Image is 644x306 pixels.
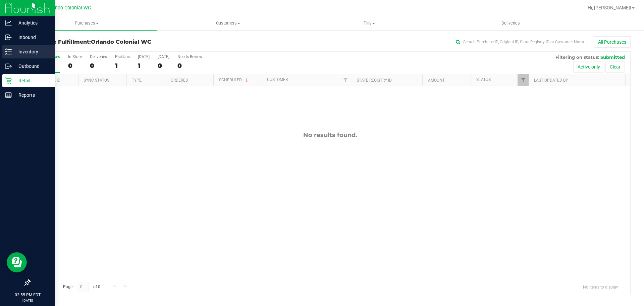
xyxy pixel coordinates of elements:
[138,62,150,70] div: 1
[573,61,604,73] button: Active only
[171,78,188,83] a: Ordered
[90,62,107,70] div: 0
[440,16,581,30] a: Deliveries
[12,91,52,99] p: Reports
[68,54,82,59] div: In Store
[91,39,151,45] span: Orlando Colonial WC
[340,74,351,86] a: Filter
[3,298,52,303] p: [DATE]
[578,282,624,292] span: No items to display
[5,48,12,55] inline-svg: Inventory
[5,77,12,84] inline-svg: Retail
[16,16,157,30] a: Purchases
[299,16,440,30] a: Tills
[534,78,568,83] a: Last Updated By
[219,78,250,82] a: Scheduled
[267,77,288,82] a: Customer
[12,33,52,41] p: Inbound
[5,92,12,98] inline-svg: Reports
[90,54,107,59] div: Deliveries
[428,78,445,83] a: Amount
[68,62,82,70] div: 0
[5,63,12,70] inline-svg: Outbound
[3,292,52,298] p: 02:55 PM EDT
[158,54,169,59] div: [DATE]
[138,54,150,59] div: [DATE]
[476,77,491,82] a: Status
[16,20,157,26] span: Purchases
[57,282,106,292] span: Page of 0
[12,19,52,27] p: Analytics
[594,36,631,48] button: All Purchases
[177,62,202,70] div: 0
[453,37,587,47] input: Search Purchase ID, Original ID, State Registry ID or Customer Name...
[588,5,631,10] span: Hi, [PERSON_NAME]!
[158,62,169,70] div: 0
[357,78,392,83] a: State Registry ID
[30,131,630,139] div: No results found.
[132,78,142,83] a: Type
[299,20,439,26] span: Tills
[492,20,529,26] span: Deliveries
[30,39,230,45] h3: Purchase Fulfillment:
[12,62,52,70] p: Outbound
[12,77,52,85] p: Retail
[7,252,27,272] iframe: Resource center
[177,54,202,59] div: Needs Review
[46,5,91,11] span: Orlando Colonial WC
[555,54,599,60] span: Filtering on status:
[600,54,625,60] span: Submitted
[157,16,299,30] a: Customers
[5,19,12,26] inline-svg: Analytics
[84,78,109,83] a: Sync Status
[605,61,625,73] button: Clear
[12,48,52,56] p: Inventory
[5,34,12,41] inline-svg: Inbound
[115,62,130,70] div: 1
[115,54,130,59] div: PickUps
[158,20,298,26] span: Customers
[518,74,529,86] a: Filter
